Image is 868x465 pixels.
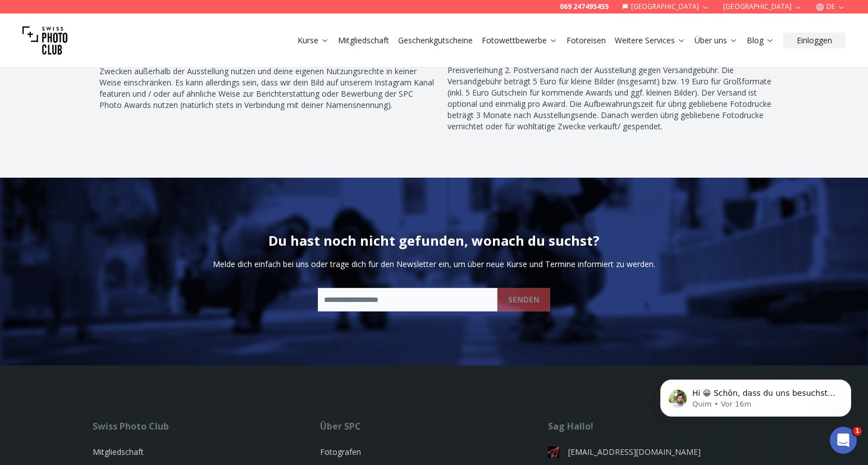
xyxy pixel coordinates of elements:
button: Fotoreisen [562,33,610,48]
button: SENDEN [497,288,550,311]
div: Swiss Photo Club [93,419,320,433]
a: Fotowettbewerbe [482,35,558,46]
button: Über uns [690,33,742,48]
b: SENDEN [508,294,540,305]
a: 069 247495455 [560,2,609,11]
button: Weitere Services [610,33,690,48]
a: Mitgliedschaft [93,446,144,457]
a: Geschenkgutscheine [398,35,473,46]
div: Sag Hallo! [548,419,775,433]
button: Einloggen [783,33,846,48]
a: Fotoreisen [567,35,606,46]
a: Fotografen [320,446,361,457]
a: Weitere Services [615,35,686,46]
iframe: Intercom live chat [830,427,857,454]
li: : Die Rechte an deinem Bild/ deinen Bildern bleiben immer zu 100% uneingeschränkt bei dir. Wir we... [97,43,437,111]
div: Über SPC [320,419,547,433]
a: Blog [747,35,774,46]
p: Melde dich einfach bei uns oder trage dich für den Newsletter ein, um über neue Kurse und Termine... [213,259,655,270]
a: [EMAIL_ADDRESS][DOMAIN_NAME] [548,446,775,458]
iframe: Intercom notifications Nachricht [643,356,868,435]
span: 1 [853,427,862,436]
img: Swiss photo club [22,18,67,63]
li: der Druck deines Fotos gehört nach der Ausstellung dir (falls er nicht verkauft wurde). Du hast d... [444,31,784,132]
button: Blog [742,33,779,48]
button: Fotowettbewerbe [477,33,562,48]
a: Mitgliedschaft [338,35,389,46]
button: Mitgliedschaft [334,33,394,48]
h2: Du hast noch nicht gefunden, wonach du suchst? [268,232,600,250]
button: Kurse [293,33,334,48]
a: Über uns [695,35,738,46]
button: Geschenkgutscheine [394,33,477,48]
a: Kurse [298,35,329,46]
